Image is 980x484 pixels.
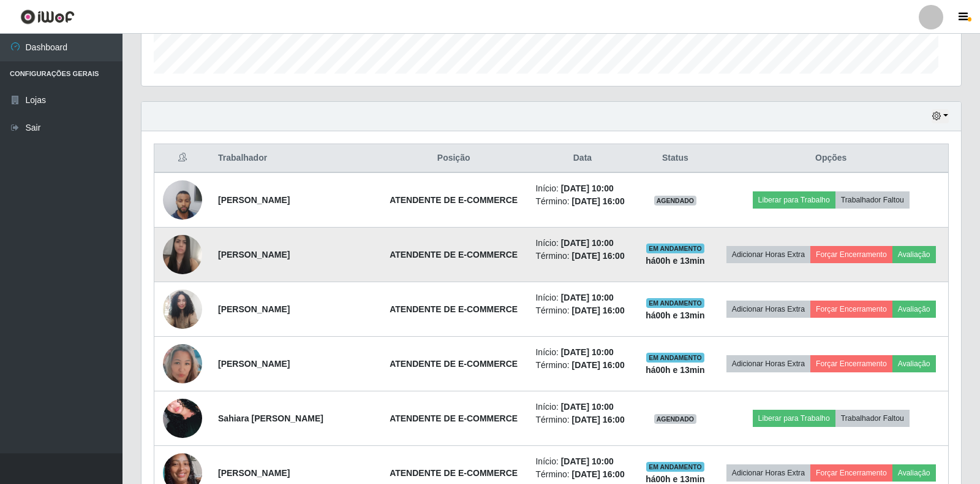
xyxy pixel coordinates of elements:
[390,195,518,205] strong: ATENDENTE DE E-COMMERCE
[390,359,518,369] strong: ATENDENTE DE E-COMMERCE
[535,455,629,468] li: Início:
[561,456,614,466] time: [DATE] 10:00
[163,337,202,391] img: 1758117141015.jpeg
[753,191,835,209] button: Liberar para Trabalho
[892,355,936,372] button: Avaliação
[726,464,810,482] button: Adicionar Horas Extra
[163,229,202,280] img: 1755735163345.jpeg
[535,250,629,263] li: Término:
[572,469,625,479] time: [DATE] 16:00
[163,390,202,447] img: 1758222051046.jpeg
[390,468,518,478] strong: ATENDENTE DE E-COMMERCE
[390,413,518,423] strong: ATENDENTE DE E-COMMERCE
[646,365,705,375] strong: há 00 h e 13 min
[390,250,518,259] strong: ATENDENTE DE E-COMMERCE
[810,355,892,372] button: Forçar Encerramento
[218,304,290,314] strong: [PERSON_NAME]
[535,401,629,413] li: Início:
[572,305,625,315] time: [DATE] 16:00
[218,468,290,478] strong: [PERSON_NAME]
[379,144,529,173] th: Posição
[535,304,629,317] li: Término:
[561,402,614,412] time: [DATE] 10:00
[892,464,936,482] button: Avaliação
[572,196,625,206] time: [DATE] 16:00
[561,183,614,193] time: [DATE] 10:00
[892,301,936,318] button: Avaliação
[646,244,704,253] span: EM ANDAMENTO
[535,195,629,208] li: Término:
[654,414,697,424] span: AGENDADO
[572,251,625,261] time: [DATE] 16:00
[810,246,892,263] button: Forçar Encerramento
[218,195,290,205] strong: [PERSON_NAME]
[753,410,835,427] button: Liberar para Trabalho
[835,410,910,427] button: Trabalhador Faltou
[390,304,518,314] strong: ATENDENTE DE E-COMMERCE
[535,182,629,195] li: Início:
[218,250,290,259] strong: [PERSON_NAME]
[654,196,697,206] span: AGENDADO
[535,237,629,250] li: Início:
[646,298,704,308] span: EM ANDAMENTO
[163,283,202,336] img: 1757013088043.jpeg
[218,359,290,369] strong: [PERSON_NAME]
[810,301,892,318] button: Forçar Encerramento
[572,360,625,370] time: [DATE] 16:00
[726,355,810,372] button: Adicionar Horas Extra
[535,291,629,304] li: Início:
[646,310,705,320] strong: há 00 h e 13 min
[646,462,704,472] span: EM ANDAMENTO
[163,174,202,226] img: 1755920426111.jpeg
[561,238,614,248] time: [DATE] 10:00
[20,9,75,25] img: CoreUI Logo
[572,415,625,424] time: [DATE] 16:00
[535,359,629,372] li: Término:
[561,347,614,357] time: [DATE] 10:00
[646,256,705,266] strong: há 00 h e 13 min
[218,413,323,423] strong: Sahiara [PERSON_NAME]
[561,293,614,302] time: [DATE] 10:00
[528,144,636,173] th: Data
[646,474,705,484] strong: há 00 h e 13 min
[714,144,948,173] th: Opções
[211,144,379,173] th: Trabalhador
[810,464,892,482] button: Forçar Encerramento
[726,301,810,318] button: Adicionar Horas Extra
[892,246,936,263] button: Avaliação
[535,468,629,481] li: Término:
[535,346,629,359] li: Início:
[646,353,704,363] span: EM ANDAMENTO
[726,246,810,263] button: Adicionar Horas Extra
[636,144,714,173] th: Status
[835,191,910,209] button: Trabalhador Faltou
[535,413,629,426] li: Término:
